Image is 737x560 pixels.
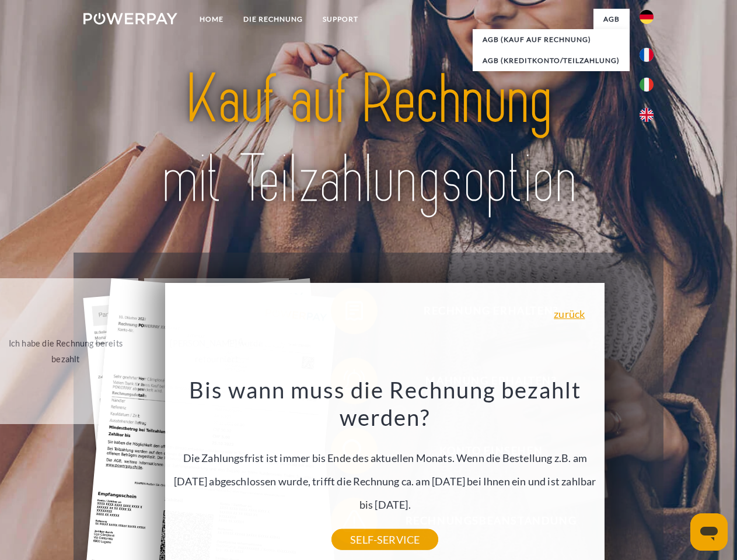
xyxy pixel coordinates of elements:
iframe: Schaltfläche zum Öffnen des Messaging-Fensters [690,513,728,551]
a: AGB (Kauf auf Rechnung) [473,29,630,50]
a: SUPPORT [313,9,368,30]
a: agb [593,9,630,30]
img: de [640,10,654,24]
img: title-powerpay_de.svg [111,56,626,223]
a: AGB (Kreditkonto/Teilzahlung) [473,50,630,71]
a: DIE RECHNUNG [233,9,313,30]
img: en [640,108,654,122]
img: logo-powerpay-white.svg [83,13,177,24]
a: zurück [554,309,585,319]
h3: Bis wann muss die Rechnung bezahlt werden? [172,376,598,432]
img: it [640,78,654,92]
a: SELF-SERVICE [331,529,438,550]
img: fr [640,48,654,62]
div: Die Zahlungsfrist ist immer bis Ende des aktuellen Monats. Wenn die Bestellung z.B. am [DATE] abg... [172,376,598,540]
a: Home [190,9,233,30]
